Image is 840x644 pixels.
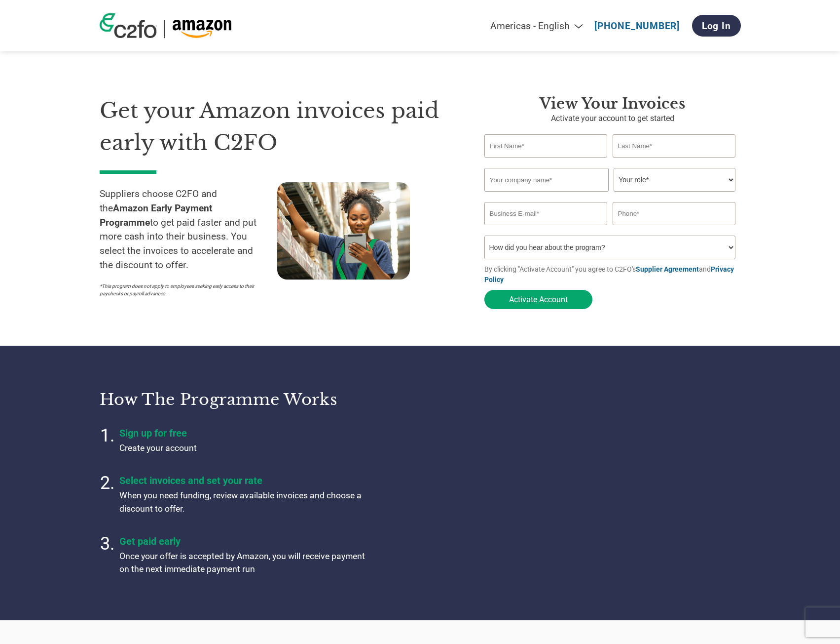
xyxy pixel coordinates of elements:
[614,168,735,192] select: Title/Role
[100,13,157,38] img: c2fo logo
[484,159,608,164] div: Invalid first name or first name is too long
[484,134,608,158] input: First Name*
[100,282,267,297] p: *This program does not apply to employees seeking early access to their paychecks or payroll adva...
[484,226,608,232] div: Inavlid Email Address
[613,202,736,225] input: Phone*
[484,202,608,225] input: Invalid Email format
[119,427,366,439] h4: Sign up for free
[484,95,741,113] h3: View your invoices
[613,134,736,158] input: Last Name*
[119,475,366,486] h4: Select invoices and set your rate
[119,535,366,547] h4: Get paid early
[484,168,609,192] input: Your company name*
[484,193,736,198] div: Invalid company name or company name is too long
[277,182,410,280] img: supply chain worker
[484,113,741,124] p: Activate your account to get started
[119,489,366,515] p: When you need funding, review available invoices and choose a discount to offer.
[484,265,734,283] a: Privacy Policy
[119,550,366,576] p: Once your offer is accepted by Amazon, you will receive payment on the next immediate payment run
[613,159,736,164] div: Invalid last name or last name is too long
[100,202,213,228] strong: Amazon Early Payment Programme
[613,226,736,232] div: Inavlid Phone Number
[119,442,366,454] p: Create your account
[484,264,741,285] p: By clicking "Activate Account" you agree to C2FO's and
[172,20,232,38] img: Amazon
[100,95,455,159] h1: Get your Amazon invoices paid early with C2FO
[594,20,680,32] a: [PHONE_NUMBER]
[100,187,277,273] p: Suppliers choose C2FO and the to get paid faster and put more cash into their business. You selec...
[484,290,592,309] button: Activate Account
[636,265,699,273] a: Supplier Agreement
[100,390,408,409] h3: How the programme works
[692,15,741,37] a: Log In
